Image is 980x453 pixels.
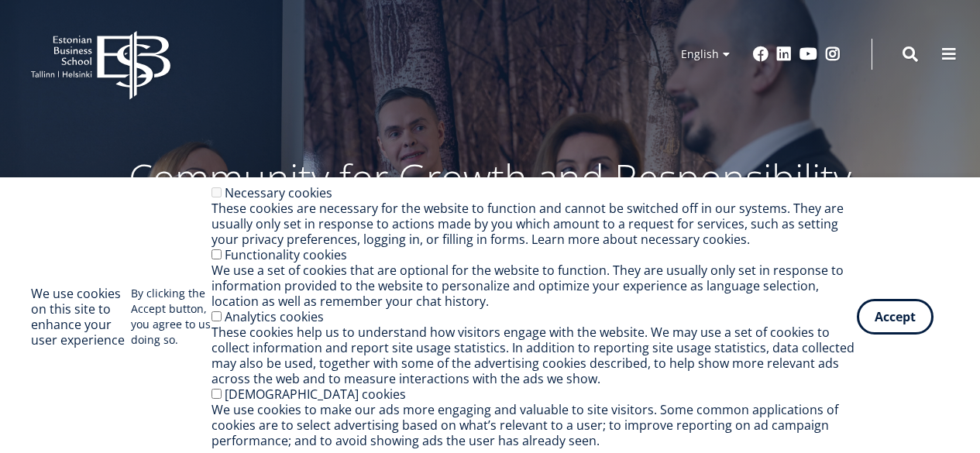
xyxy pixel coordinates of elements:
button: Accept [857,299,934,335]
a: Instagram [825,46,841,62]
p: Community for Growth and Responsibility [80,155,901,201]
label: Analytics cookies [225,308,324,325]
h2: We use cookies on this site to enhance your user experience [31,286,131,348]
div: These cookies help us to understand how visitors engage with the website. We may use a set of coo... [211,324,857,386]
a: Linkedin [776,46,792,62]
a: Facebook [753,46,769,62]
a: Youtube [799,46,817,62]
label: Functionality cookies [225,246,347,263]
label: Necessary cookies [225,184,332,201]
div: These cookies are necessary for the website to function and cannot be switched off in our systems... [211,201,857,247]
label: [DEMOGRAPHIC_DATA] cookies [225,386,406,403]
div: We use cookies to make our ads more engaging and valuable to site visitors. Some common applicati... [211,402,857,448]
div: We use a set of cookies that are optional for the website to function. They are usually only set ... [211,263,857,309]
p: By clicking the Accept button, you agree to us doing so. [131,286,211,348]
